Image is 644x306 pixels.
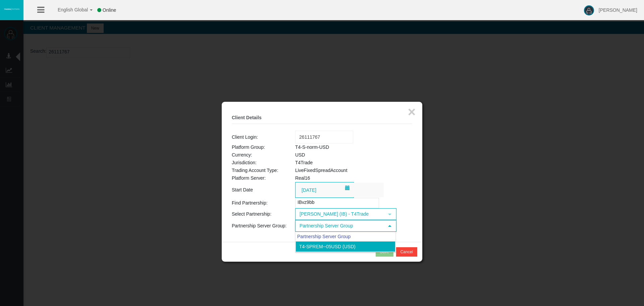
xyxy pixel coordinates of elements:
[296,209,384,219] span: [PERSON_NAME] (IB) - T4Trade
[103,7,116,13] span: Online
[296,241,395,252] li: T4-SPrem--05USD (USD)
[408,105,416,119] button: ×
[232,131,295,143] td: Client Login:
[3,8,20,10] img: logo.svg
[295,168,347,173] span: LiveFixedSpreadAccount
[232,182,295,198] td: Start Date
[232,159,295,167] td: Jurisdiction:
[232,151,295,159] td: Currency:
[584,5,594,15] img: user-image
[387,223,392,229] span: select
[296,232,395,241] div: Partnership Server Group
[295,160,313,165] span: T4Trade
[49,7,88,12] span: English Global
[232,143,295,151] td: Platform Group:
[295,175,310,181] span: Real16
[295,144,329,150] span: T4-S-norm-USD
[232,115,262,120] b: Client Details
[396,247,417,257] button: Cancel
[387,212,392,217] span: select
[232,223,286,228] span: Partnership Server Group:
[599,7,637,13] span: [PERSON_NAME]
[232,211,271,217] span: Select Partnership:
[296,221,384,231] span: Partnership Server Group
[295,152,305,158] span: USD
[232,200,268,206] span: Find Partnership:
[232,174,295,182] td: Platform Server:
[232,167,295,174] td: Trading Account Type:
